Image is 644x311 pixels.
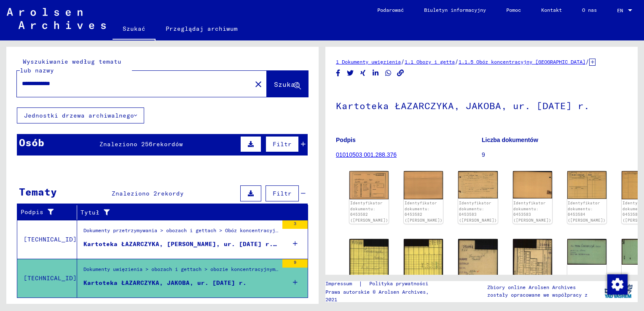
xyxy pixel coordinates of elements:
[336,151,397,158] a: 01010503 001.288.376
[7,8,106,29] img: Arolsen_neg.svg
[371,68,380,78] button: Udostępnij na LinkedIn
[455,58,459,65] span: /
[362,279,438,288] a: Polityka prywatności
[401,58,405,65] span: /
[350,201,388,223] a: Identyfikator dokumentu: 6453582 ([PERSON_NAME])
[253,79,263,89] mat-icon: close
[17,107,144,123] button: Jednostki drzewa archiwalnego
[20,58,121,74] mat-label: Wyszukiwanie według tematu lub nazwy
[21,208,43,217] font: Podpis
[405,59,455,65] a: 1.1 Obozy i getta
[482,150,627,159] p: 9
[405,201,443,223] a: Identyfikator dokumentu: 6453582 ([PERSON_NAME])
[325,288,442,303] p: Prawa autorskie © Arolsen Archives, 2021
[607,274,627,294] div: Zmienianie zgody
[325,279,359,288] a: Impressum
[83,227,278,239] div: Dokumenty przetrzymywania > obozach i gettach > Obóz koncentracyjny [GEOGRAPHIC_DATA] > Dokumenty...
[156,19,248,39] a: Przeglądaj archiwum
[346,68,355,78] button: Udostępnij na Twitterze
[83,279,247,287] div: Kartoteka ŁAZARCZYKA, JAKOBA, ur. [DATE] r.
[585,58,589,65] span: /
[482,137,538,143] b: Liczba dokumentów
[458,239,497,289] img: 001.jpg
[266,185,299,201] button: Filtr
[513,201,551,223] a: Identyfikator dokumentu: 6453583 ([PERSON_NAME])
[336,137,356,143] b: Podpis
[384,68,393,78] button: Udostępnij na WhatsApp
[19,135,44,150] div: Osób
[99,140,153,148] span: Znaleziono 256
[83,240,278,249] div: Kartoteka ŁAZARCZYKA, [PERSON_NAME], ur. [DATE] r., ur. w [GEOGRAPHIC_DATA], KRS. SCHARFENWISE
[113,19,156,40] a: Szukać
[568,201,606,223] a: Identyfikator dokumentu: 6453584 ([PERSON_NAME])
[513,239,552,287] img: 002.jpg
[603,281,634,302] img: yv_logo.png
[607,274,628,295] img: Zmienianie zgody
[487,291,588,299] p: zostały opracowane we współpracy z
[567,171,606,199] img: 001.jpg
[349,239,389,291] img: 001.jpg
[349,171,389,199] img: 001.jpg
[83,265,278,277] div: Dokumenty uwięzienia > obozach i gettach > obozie koncentracyjnym [GEOGRAPHIC_DATA] > Dokumenty i...
[459,201,497,223] a: Identyfikator dokumentu: 6453583 ([PERSON_NAME])
[336,86,627,123] h1: Kartoteka ŁAZARCZYKA, JAKOBA, ur. [DATE] r.
[487,284,588,291] p: Zbiory online Arolsen Archives
[274,80,299,88] span: Szukać
[396,68,405,78] button: Kopiuj link
[334,68,343,78] button: Udostępnij na Facebooku
[21,206,79,219] div: Podpis
[359,279,362,288] font: |
[459,59,585,65] a: 1.1.5 Obóz koncentracyjny [GEOGRAPHIC_DATA]
[250,75,267,92] button: Jasny
[359,68,368,78] button: Udostępnij na Xing
[513,171,552,198] img: 002.jpg
[80,208,99,217] font: Tytuł
[266,136,299,152] button: Filtr
[617,8,626,13] span: EN
[458,171,497,198] img: 001.jpg
[80,206,300,219] div: Tytuł
[567,239,606,265] img: 001.jpg
[404,171,443,199] img: 002.jpg
[153,140,183,148] span: rekordów
[404,239,443,291] img: 002.jpg
[24,112,134,119] font: Jednostki drzewa archiwalnego
[336,59,401,65] a: 1 Dokumenty uwięzienia
[273,190,292,197] span: Filtr
[273,140,292,148] span: Filtr
[267,71,308,97] button: Szukać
